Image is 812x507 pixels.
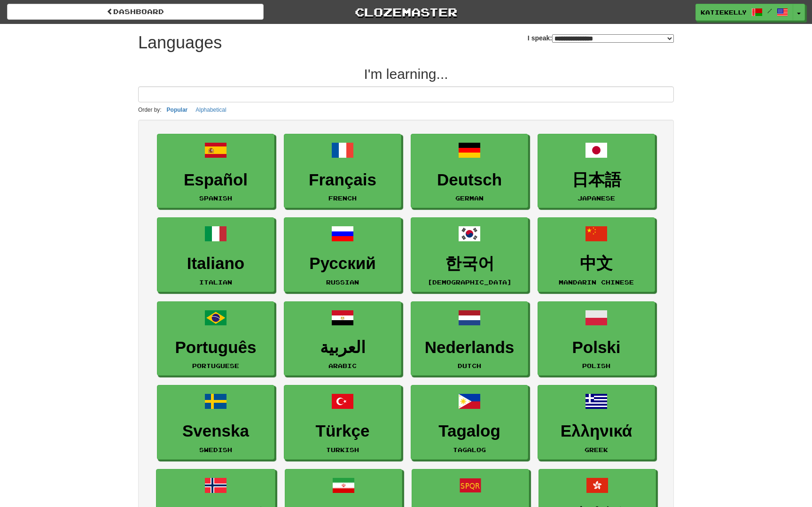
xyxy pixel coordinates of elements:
[416,338,523,357] h3: Nederlands
[455,195,484,201] small: German
[428,279,512,285] small: [DEMOGRAPHIC_DATA]
[162,338,269,357] h3: Português
[543,171,650,189] h3: 日本語
[199,279,232,285] small: Italian
[284,217,401,292] a: РусскийRussian
[138,66,674,82] h2: I'm learning...
[538,385,655,460] a: ΕλληνικάGreek
[528,33,674,43] label: I speak:
[411,217,528,292] a: 한국어[DEMOGRAPHIC_DATA]
[411,385,528,460] a: TagalogTagalog
[538,134,655,208] a: 日本語Japanese
[289,171,396,189] h3: Français
[284,385,401,460] a: TürkçeTurkish
[416,171,523,189] h3: Deutsch
[326,279,359,285] small: Russian
[162,171,269,189] h3: Español
[411,134,528,208] a: DeutschGerman
[326,446,359,453] small: Turkish
[289,338,396,357] h3: العربية
[138,107,162,113] small: Order by:
[416,422,523,440] h3: Tagalog
[278,4,534,20] a: Clozemaster
[289,422,396,440] h3: Türkçe
[157,217,274,292] a: ItalianoItalian
[164,105,191,115] button: Popular
[157,385,274,460] a: SvenskaSwedish
[453,446,486,453] small: Tagalog
[284,134,401,208] a: FrançaisFrench
[328,195,357,201] small: French
[538,301,655,376] a: PolskiPolish
[543,254,650,273] h3: 中文
[289,254,396,273] h3: Русский
[162,422,269,440] h3: Svenska
[7,4,264,20] a: dashboard
[416,254,523,273] h3: 한국어
[138,33,222,52] h1: Languages
[157,301,274,376] a: PortuguêsPortuguese
[411,301,528,376] a: NederlandsDutch
[193,105,229,115] button: Alphabetical
[543,338,650,357] h3: Polski
[543,422,650,440] h3: Ελληνικά
[585,446,608,453] small: Greek
[162,254,269,273] h3: Italiano
[582,362,610,369] small: Polish
[284,301,401,376] a: العربيةArabic
[192,362,239,369] small: Portuguese
[559,279,634,285] small: Mandarin Chinese
[538,217,655,292] a: 中文Mandarin Chinese
[767,8,772,14] span: /
[458,362,481,369] small: Dutch
[701,8,747,16] span: KatieKelly
[328,362,357,369] small: Arabic
[578,195,615,201] small: Japanese
[199,195,232,201] small: Spanish
[552,34,674,43] select: I speak:
[199,446,232,453] small: Swedish
[695,4,793,21] a: KatieKelly /
[157,134,274,208] a: EspañolSpanish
